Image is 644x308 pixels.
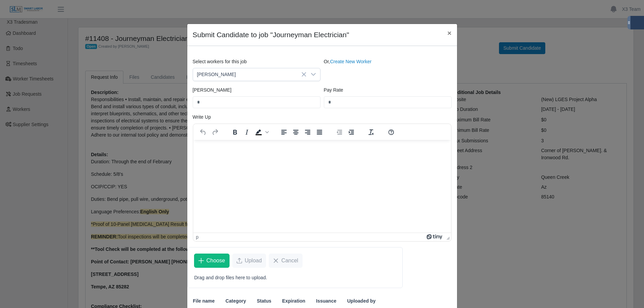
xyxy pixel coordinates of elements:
[347,298,376,305] span: Uploaded by
[316,298,336,305] span: Issuance
[269,254,303,268] button: Cancel
[232,254,266,268] button: Upload
[193,58,247,65] label: Select workers for this job
[194,254,230,268] button: Choose
[207,257,225,265] span: Choose
[345,127,357,137] button: Increase indent
[257,298,271,305] span: Status
[193,29,349,40] h4: Submit Candidate to job "Journeyman Electrician"
[314,127,325,137] button: Justify
[241,127,253,137] button: Italic
[193,114,211,121] label: Write Up
[197,127,209,137] button: Undo
[229,127,241,137] button: Bold
[447,29,451,37] span: ×
[196,234,199,240] div: p
[193,140,451,233] iframe: Rich Text Area
[193,87,232,94] label: [PERSON_NAME]
[290,127,302,137] button: Align center
[278,127,290,137] button: Align left
[193,68,307,81] span: Joshua Renteria
[334,127,345,137] button: Decrease indent
[253,127,270,137] div: Background color Black
[427,234,444,240] a: Powered by Tiny
[281,257,298,265] span: Cancel
[324,87,343,94] label: Pay Rate
[193,298,215,305] span: File name
[245,257,262,265] span: Upload
[365,127,377,137] button: Clear formatting
[194,274,396,281] p: Drag and drop files here to upload.
[225,298,246,305] span: Category
[442,24,457,42] button: Close
[444,233,451,241] div: Press the Up and Down arrow keys to resize the editor.
[302,127,313,137] button: Align right
[282,298,305,305] span: Expiration
[330,59,372,64] a: Create New Worker
[385,127,397,137] button: Help
[209,127,221,137] button: Redo
[322,58,453,81] div: Or,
